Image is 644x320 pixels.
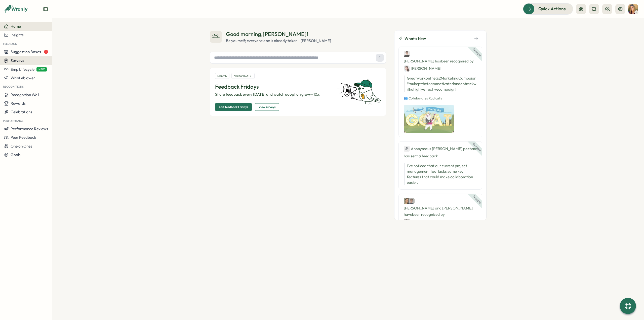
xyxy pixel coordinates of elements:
div: [PERSON_NAME] has been recognized by [404,51,477,72]
span: Peer Feedback [11,135,36,140]
div: Anonymous [PERSON_NAME] pochard [404,146,477,152]
span: Whistleblower [11,76,35,80]
span: Performance Reviews [11,126,48,131]
img: Jack [409,198,415,204]
span: Goals [11,152,21,157]
div: Be yourself; everyone else is already taken - [PERSON_NAME] [226,38,331,44]
img: Tarin O'Neill [628,4,638,14]
div: [PERSON_NAME] [404,219,441,225]
div: has sent a feedback [404,146,477,159]
span: Rewards [11,101,26,106]
button: Expand sidebar [43,7,48,12]
span: Surveys [11,58,24,63]
span: Suggestion Boxes [11,49,41,54]
span: One on Ones [11,144,32,149]
img: Jane [404,65,410,72]
img: Cassie [404,198,410,204]
p: 👥 Collaborates Radically [404,96,477,101]
span: Insights [11,32,24,37]
div: [PERSON_NAME] [404,65,441,72]
img: Recognition Image [404,105,454,133]
span: Edit feedback Fridays [219,103,248,111]
p: I've noticed that our current project management tool lacks some key features that could make col... [407,163,477,185]
p: Feedback Fridays [215,83,330,91]
span: Emp Lifecycle [11,67,34,72]
div: Good morning , [PERSON_NAME] ! [226,30,331,38]
img: Ben [404,51,410,57]
button: Edit feedback Fridays [215,103,252,111]
div: Next on [DATE] [231,73,255,79]
span: What's New [405,35,426,42]
span: NEW [36,67,47,72]
p: Share feedback every [DATE] and watch adoption grow—10x. [215,92,330,97]
span: Recognition Wall [11,92,39,97]
span: Home [11,24,21,29]
button: Quick Actions [523,3,573,14]
span: Quick Actions [538,6,566,12]
img: Carlos [404,219,410,225]
div: Monthly [215,73,229,79]
div: [PERSON_NAME] and [PERSON_NAME] have been recognized by [404,198,477,225]
p: Great work on the Q2 Marketing Campaign! You kept the team motivated and on track with a highly e... [404,76,477,92]
span: Celebrations [11,110,32,114]
span: View surveys [259,103,275,111]
button: View surveys [255,103,279,111]
span: 1 [44,50,48,54]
